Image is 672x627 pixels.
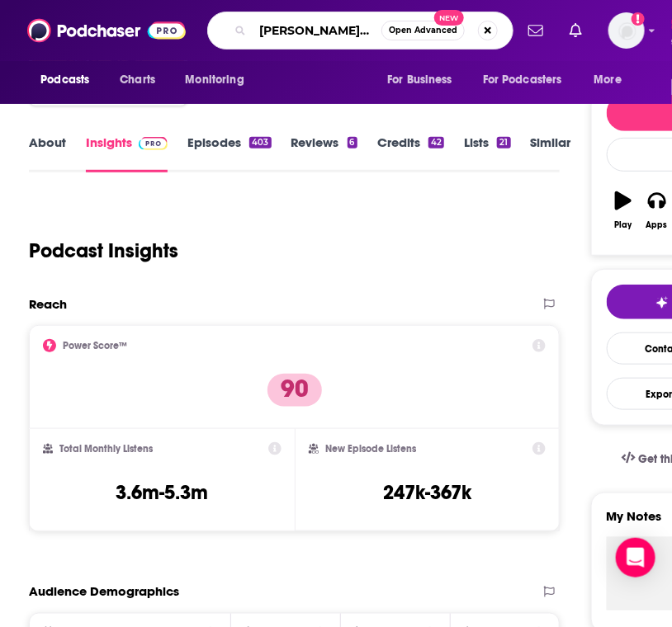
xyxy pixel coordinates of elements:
[472,64,586,96] button: open menu
[381,21,465,40] button: Open AdvancedNew
[120,68,155,92] span: Charts
[483,68,562,92] span: For Podcasters
[389,26,457,35] span: Open Advanced
[608,12,645,49] span: Logged in as Goodboy8
[383,480,471,505] h3: 247k-367k
[563,16,589,45] a: Show notifications dropdown
[348,137,357,148] div: 6
[29,238,178,263] h1: Podcast Insights
[325,443,416,455] h2: New Episode Listens
[497,137,510,148] div: 21
[377,134,444,172] a: Credits42
[655,296,669,309] img: tell me why sparkle
[616,538,655,577] div: Open Intercom Messenger
[608,12,645,49] img: User Profile
[59,443,153,455] h2: Total Monthly Listens
[267,374,322,407] p: 90
[387,68,452,92] span: For Business
[615,220,632,230] div: Play
[531,134,571,172] a: Similar
[63,340,127,351] h2: Power Score™
[249,137,271,148] div: 403
[583,64,643,96] button: open menu
[522,16,550,45] a: Show notifications dropdown
[29,134,66,172] a: About
[376,64,473,96] button: open menu
[116,480,209,505] h3: 3.6m-5.3m
[86,134,168,172] a: InsightsPodchaser Pro
[27,15,186,46] img: Podchaser - Follow, Share and Rate Podcasts
[594,68,622,92] span: More
[40,68,89,92] span: Podcasts
[428,137,444,148] div: 42
[253,17,381,44] input: Search podcasts, credits, & more...
[29,584,179,600] h2: Audience Demographics
[187,134,271,172] a: Episodes403
[291,134,357,172] a: Reviews6
[434,10,464,26] span: New
[185,68,244,92] span: Monitoring
[607,181,641,240] button: Play
[646,220,668,230] div: Apps
[109,64,165,96] a: Charts
[632,12,645,26] svg: Add a profile image
[207,12,513,49] div: Search podcasts, credits, & more...
[29,64,111,96] button: open menu
[464,134,510,172] a: Lists21
[29,296,67,312] h2: Reach
[608,12,645,49] button: Show profile menu
[139,137,168,150] img: Podchaser Pro
[173,64,265,96] button: open menu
